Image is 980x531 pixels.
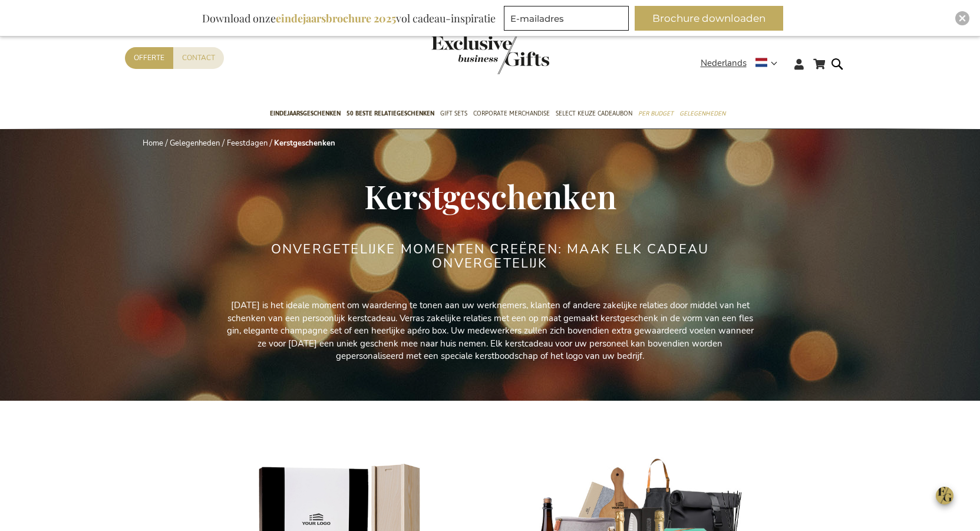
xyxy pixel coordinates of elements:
[227,138,268,149] a: Feestdagen
[679,100,725,129] a: Gelegenheden
[170,138,220,149] a: Gelegenheden
[225,299,755,362] p: [DATE] is het ideale moment om waardering te tonen aan uw werknemers, klanten of andere zakelijke...
[270,107,341,120] span: Eindejaarsgeschenken
[638,107,674,120] span: Per Budget
[431,35,549,74] img: Exclusive Business gifts logo
[274,138,335,149] strong: Kerstgeschenken
[276,11,396,25] b: eindejaarsbrochure 2025
[473,107,550,120] span: Corporate Merchandise
[440,107,467,120] span: Gift Sets
[364,174,616,217] span: Kerstgeschenken
[197,6,501,31] div: Download onze vol cadeau-inspiratie
[556,107,632,120] span: Select Keuze Cadeaubon
[347,107,434,120] span: 50 beste relatiegeschenken
[269,242,711,271] h2: ONVERGETELIJKE MOMENTEN CREËREN: MAAK ELK CADEAU ONVERGETELIJK
[638,100,674,129] a: Per Budget
[679,107,725,120] span: Gelegenheden
[347,100,434,129] a: 50 beste relatiegeschenken
[473,100,550,129] a: Corporate Merchandise
[125,47,173,69] a: Offerte
[701,57,747,70] span: Nederlands
[173,47,224,69] a: Contact
[143,138,163,149] a: Home
[959,15,966,22] img: Close
[504,6,632,34] form: marketing offers and promotions
[635,6,783,31] button: Brochure downloaden
[504,6,629,31] input: E-mailadres
[270,100,341,129] a: Eindejaarsgeschenken
[431,35,490,74] a: store logo
[556,100,632,129] a: Select Keuze Cadeaubon
[955,11,969,25] div: Close
[440,100,467,129] a: Gift Sets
